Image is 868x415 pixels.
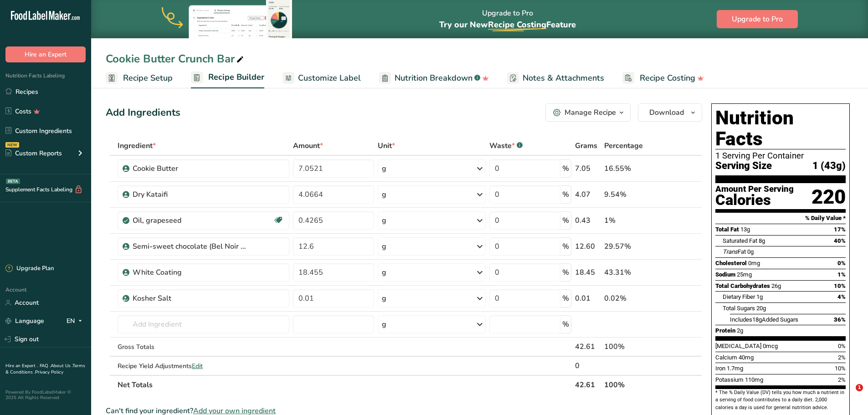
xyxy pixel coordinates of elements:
[715,271,735,278] span: Sodium
[715,160,772,172] span: Serving Size
[723,248,746,255] span: Fat
[298,72,361,84] span: Customize Label
[756,293,763,300] span: 1g
[715,151,846,160] div: 1 Serving Per Container
[737,327,743,334] span: 2g
[382,267,386,278] div: g
[575,360,601,371] div: 0
[123,72,173,84] span: Recipe Setup
[732,14,783,25] span: Upgrade to Pro
[715,389,846,411] section: * The % Daily Value (DV) tells you how much a nutrient in a serving of food contributes to a dail...
[575,163,601,174] div: 7.05
[715,327,735,334] span: Protein
[575,215,601,226] div: 0.43
[756,305,766,312] span: 20g
[856,384,863,391] span: 1
[118,315,289,333] input: Add Ingredient
[575,241,601,252] div: 12.60
[771,282,781,289] span: 26g
[191,67,264,89] a: Recipe Builder
[523,72,604,84] span: Notes & Attachments
[622,68,704,88] a: Recipe Costing
[747,248,754,255] span: 0g
[192,362,203,370] span: Edit
[575,140,597,151] span: Grams
[715,260,747,266] span: Cholesterol
[723,237,757,244] span: Saturated Fat
[604,241,659,252] div: 29.57%
[106,68,173,88] a: Recipe Setup
[715,343,761,349] span: [MEDICAL_DATA]
[382,293,386,304] div: g
[715,354,737,361] span: Calcium
[604,163,659,174] div: 16.55%
[118,140,156,151] span: Ingredient
[715,365,725,372] span: Iron
[715,226,739,233] span: Total Fat
[739,354,754,361] span: 40mg
[489,140,523,151] div: Waste
[715,108,846,149] h1: Nutrition Facts
[834,226,846,233] span: 17%
[575,341,601,352] div: 42.61
[133,215,247,226] div: Oil, grapeseed
[717,10,798,28] button: Upgrade to Pro
[604,215,659,226] div: 1%
[604,189,659,200] div: 9.54%
[40,363,51,369] a: FAQ .
[5,363,85,375] a: Terms & Conditions .
[837,260,846,266] span: 0%
[118,361,289,371] div: Recipe Yield Adjustments
[745,376,763,383] span: 110mg
[116,375,573,394] th: Net Totals
[723,305,755,312] span: Total Sugars
[379,68,489,88] a: Nutrition Breakdown
[378,140,395,151] span: Unit
[604,341,659,352] div: 100%
[640,72,695,84] span: Recipe Costing
[382,215,386,226] div: g
[575,189,601,200] div: 4.07
[133,267,247,278] div: White Coating
[812,160,846,172] span: 1 (43g)
[282,68,361,88] a: Customize Label
[748,260,760,266] span: 0mg
[575,293,601,304] div: 0.01
[740,226,750,233] span: 13g
[545,103,631,122] button: Manage Recipe
[752,316,762,323] span: 18g
[715,194,794,207] div: Calories
[723,248,738,255] i: Trans
[834,237,846,244] span: 40%
[133,189,247,200] div: Dry Kataifi
[382,163,386,174] div: g
[715,376,744,383] span: Potassium
[730,316,798,323] span: Includes Added Sugars
[382,241,386,252] div: g
[51,363,72,369] a: About Us .
[715,282,770,289] span: Total Carbohydrates
[106,105,180,120] div: Add Ingredients
[838,354,846,361] span: 2%
[439,19,576,30] span: Try our New Feature
[602,375,661,394] th: 100%
[838,343,846,349] span: 0%
[837,293,846,300] span: 4%
[604,293,659,304] div: 0.02%
[439,0,576,38] div: Upgrade to Pro
[106,51,246,67] div: Cookie Butter Crunch Bar
[395,72,473,84] span: Nutrition Breakdown
[715,213,846,224] section: % Daily Value *
[5,142,19,148] div: NEW
[638,103,702,122] button: Download
[715,185,794,194] div: Amount Per Serving
[208,71,264,83] span: Recipe Builder
[604,267,659,278] div: 43.31%
[5,149,62,158] div: Custom Reports
[763,343,778,349] span: 0mcg
[133,163,247,174] div: Cookie Butter
[604,140,643,151] span: Percentage
[575,267,601,278] div: 18.45
[837,271,846,278] span: 1%
[723,293,755,300] span: Dietary Fiber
